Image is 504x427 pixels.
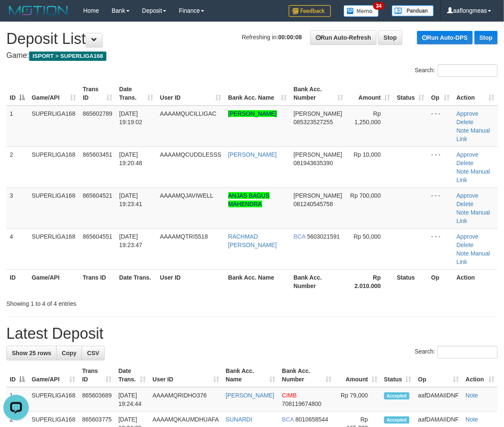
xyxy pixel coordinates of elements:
[415,363,462,387] th: Op: activate to sort column ascending
[282,392,297,399] span: CIMB
[79,387,115,412] td: 865603689
[6,188,28,228] td: 3
[119,192,142,207] span: [DATE] 19:23:41
[116,269,157,294] th: Date Trans.
[428,82,453,106] th: Op: activate to sort column ascending
[83,151,112,158] span: 865603451
[295,416,328,423] span: Copy 8010658544 to clipboard
[393,269,428,294] th: Status
[83,233,112,240] span: 865604551
[6,269,28,294] th: ID
[3,3,29,29] button: Open LiveChat chat widget
[28,106,79,147] td: SUPERLIGA168
[457,201,474,207] a: Delete
[29,52,106,61] span: ISPORT > SUPERLIGA168
[228,110,277,117] a: [PERSON_NAME]
[225,82,290,106] th: Bank Acc. Name: activate to sort column ascending
[28,363,79,387] th: Game/API: activate to sort column ascending
[335,363,381,387] th: Amount: activate to sort column ascending
[12,350,51,356] span: Show 25 rows
[160,233,208,240] span: AAAAMQTRI5518
[457,160,474,166] a: Delete
[457,209,469,216] a: Note
[335,387,381,412] td: Rp 79,000
[428,269,453,294] th: Op
[415,387,462,412] td: aafDAMAIIDNF
[79,363,115,387] th: Trans ID: activate to sort column ascending
[28,82,79,106] th: Game/API: activate to sort column ascending
[384,416,409,424] span: Accepted
[6,30,498,47] h1: Deposit List
[466,416,478,423] a: Note
[282,416,294,423] span: BCA
[384,392,409,400] span: Accepted
[278,34,302,41] strong: 00:00:08
[457,127,490,142] a: Manual Link
[373,2,385,10] span: 34
[457,119,474,125] a: Delete
[457,168,469,175] a: Note
[79,269,116,294] th: Trans ID
[457,151,479,158] a: Approve
[62,350,76,356] span: Copy
[115,387,149,412] td: [DATE] 19:24:44
[428,188,453,228] td: - - -
[6,82,28,106] th: ID: activate to sort column descending
[381,363,415,387] th: Status: activate to sort column ascending
[6,325,498,342] h1: Latest Deposit
[79,82,116,106] th: Trans ID: activate to sort column ascending
[354,151,381,158] span: Rp 10,000
[225,269,290,294] th: Bank Acc. Name
[290,82,347,106] th: Bank Acc. Number: activate to sort column ascending
[160,192,214,199] span: AAAAMQJAVIWELL
[378,30,402,45] a: Stop
[119,233,142,248] span: [DATE] 19:23:47
[228,192,270,207] a: ANJAS BAGUS MAHENDRA
[6,296,204,308] div: Showing 1 to 4 of 4 entries
[242,34,302,41] span: Refreshing in:
[294,192,342,199] span: [PERSON_NAME]
[289,5,331,17] img: Feedback.jpg
[392,5,434,16] img: panduan.png
[83,192,112,199] span: 865604521
[355,110,381,125] span: Rp 1,250,000
[457,233,479,240] a: Approve
[350,192,381,199] span: Rp 700,000
[457,209,490,224] a: Manual Link
[6,4,70,17] img: MOTION_logo.png
[6,346,57,360] a: Show 25 rows
[294,110,342,117] span: [PERSON_NAME]
[428,228,453,269] td: - - -
[354,233,381,240] span: Rp 50,000
[347,269,393,294] th: Rp 2.010.000
[457,110,479,117] a: Approve
[290,269,347,294] th: Bank Acc. Number
[428,106,453,147] td: - - -
[28,188,79,228] td: SUPERLIGA168
[310,30,377,45] a: Run Auto-Refresh
[347,82,393,106] th: Amount: activate to sort column ascending
[222,363,279,387] th: Bank Acc. Name: activate to sort column ascending
[294,119,333,125] span: Copy 085323527255 to clipboard
[344,5,379,17] img: Button%20Memo.svg
[294,151,342,158] span: [PERSON_NAME]
[157,269,225,294] th: User ID
[457,168,490,183] a: Manual Link
[415,64,498,77] label: Search:
[157,82,225,106] th: User ID: activate to sort column ascending
[119,110,142,125] span: [DATE] 19:19:02
[6,52,498,60] h4: Game:
[149,363,222,387] th: User ID: activate to sort column ascending
[417,31,473,44] a: Run Auto-DPS
[160,151,221,158] span: AAAAMQCUDDLESSS
[119,151,142,166] span: [DATE] 19:20:48
[428,147,453,188] td: - - -
[228,151,277,158] a: [PERSON_NAME]
[438,346,498,359] input: Search:
[56,346,82,360] a: Copy
[453,82,498,106] th: Action: activate to sort column ascending
[28,228,79,269] td: SUPERLIGA168
[6,363,28,387] th: ID: activate to sort column descending
[81,346,105,360] a: CSV
[438,64,498,77] input: Search:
